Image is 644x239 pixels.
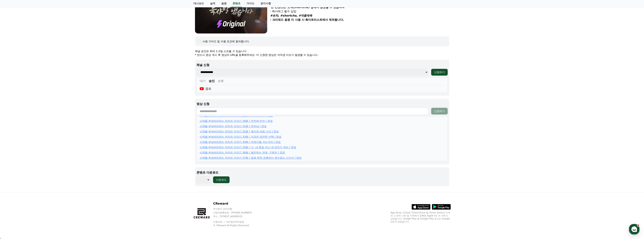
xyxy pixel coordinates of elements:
p: © CReward All Rights Reserved. [213,224,259,227]
a: 시댁을 부숴버리려는 여자의 이야기 36화 | 발전하는 관계, 구원자 | 깜포 [200,151,285,154]
a: 시댁을 부숴버리려는 여자의 이야기 30화 | 반전에 반전 | 깜포 [200,119,273,123]
div: 다운로드 [216,178,227,182]
button: 보류 [218,79,224,83]
a: 시댁을 부숴버리려는 여자의 이야기 33화 | 지금은 당연한 선택 | 깜포 [200,135,282,139]
div: 신청하기 [434,70,445,74]
a: 설정 [49,119,72,129]
span: 홈 [12,125,14,128]
a: 홈 [1,119,25,129]
em: '본 컨텐츠는 숏챠(Shortcha) 앱에서 감상할 수 있습니다' [270,5,345,9]
a: 대화 [25,119,49,129]
a: 시댁을 부숴버리려는 여자의 이야기 32화 | 복수와 바람 사이 | 깜포 [200,130,279,133]
div: 깜포 [200,86,212,91]
p: 주식회사 와이피랩 [213,207,259,210]
p: CReward [213,201,259,206]
p: * 반드시 영상 게시 후 영상의 URL을 등록해주세요. 미 신청한 영상은 저작권 이슈가 발생할 수 있습니다. [195,53,449,57]
a: 시댁을 부숴버리려는 여자의 이야기 37화 | 밀애 현장 검증하는 재수없는 시누이 | 깜포 [200,156,302,160]
a: 시댁을 부숴버리려는 여자의 이야기 34화 | 전재산을 거는거야 | 깜포 [200,140,281,144]
a: 개인정보처리방침 [226,221,244,223]
p: 채널 신청 [196,63,448,67]
p: 사업자등록번호 : [PHONE_NUMBER] [213,211,259,214]
button: 다운로드 [213,176,230,183]
p: 영상 신청 [196,102,448,106]
div: 사용 가이드 및 이용 조건에 동의합니다. [203,39,250,43]
a: 이용약관 [213,221,225,223]
em: #숏챠, #shortcha, #작품제목 [270,14,312,17]
span: 대화 [34,125,39,128]
span: 설정 [58,125,63,128]
div: 신청하기 [434,109,445,113]
button: 대기 [200,79,206,83]
p: 주소 : [STREET_ADDRESS] [213,215,259,218]
p: App Store, iCloud, iCloud Drive 및 iTunes Store는 미국과 그 밖의 나라 및 지역에서 등록된 Apple Inc.의 서비스 상표입니다. Goo... [391,211,451,223]
p: 콘텐츠 다운로드 [196,170,448,175]
button: 승인 [209,79,215,83]
a: 시댁을 부숴버리려는 여자의 이야기 31화 | 하자남 | 깜포 [200,124,267,128]
p: - 해시태그 필수 삽입 [270,9,449,14]
button: 신청하기 [431,108,448,115]
a: 시댁을 부숴버리려는 여자의 이야기 35화 | 너, 내 동료 아니 내 여자가 되라 | 깜포 [200,145,296,149]
button: 신청하기 [431,69,448,76]
strong: - 크리워드 음원 미 사용 시 화이트리스트에서 제외됩니다. [270,18,344,21]
p: 채널 승인은 최대 1-2일 소요될 수 있습니다. [195,49,449,53]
